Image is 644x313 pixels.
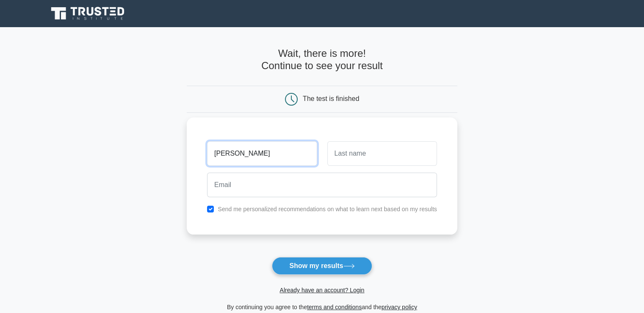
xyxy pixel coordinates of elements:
[187,48,457,72] h4: Wait, there is more! Continue to see your result
[207,173,437,197] input: Email
[272,257,372,275] button: Show my results
[303,95,359,102] div: The test is finished
[182,302,462,312] div: By continuing you agree to the and the
[218,206,437,212] label: Send me personalized recommendations on what to learn next based on my results
[279,287,364,293] a: Already have an account? Login
[327,141,437,166] input: Last name
[381,304,417,310] a: privacy policy
[207,141,317,166] input: First name
[307,304,362,310] a: terms and conditions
